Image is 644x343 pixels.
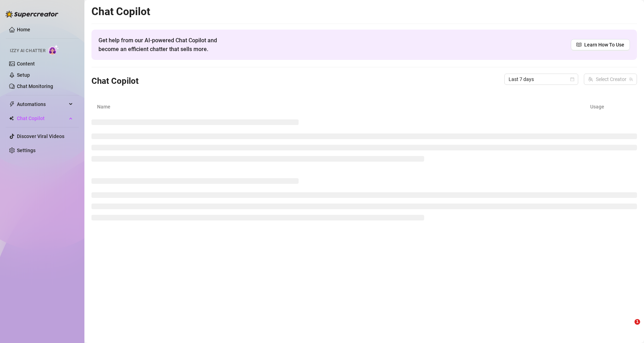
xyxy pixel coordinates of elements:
span: Automations [17,99,67,110]
span: Learn How To Use [584,41,624,49]
span: thunderbolt [9,101,15,107]
article: Usage [590,103,631,111]
h2: Chat Copilot [91,5,637,18]
span: calendar [570,77,574,81]
a: Home [17,27,30,32]
span: Last 7 days [509,74,574,85]
article: Name [97,103,590,111]
a: Learn How To Use [571,39,630,50]
span: 1 [635,319,640,325]
span: Get help from our AI-powered Chat Copilot and become an efficient chatter that sells more. [98,36,234,54]
a: Setup [17,72,30,78]
span: Izzy AI Chatter [10,48,45,54]
span: team [629,77,633,81]
h3: Chat Copilot [91,76,139,87]
a: Content [17,61,35,67]
a: Chat Monitoring [17,83,53,89]
img: logo-BBDzfeDw.svg [6,11,58,18]
a: Settings [17,148,36,153]
span: Chat Copilot [17,113,67,124]
img: AI Chatter [48,45,59,55]
a: Discover Viral Videos [17,133,64,139]
img: Chat Copilot [9,116,14,121]
span: read [576,42,581,47]
iframe: Intercom live chat [620,319,637,336]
